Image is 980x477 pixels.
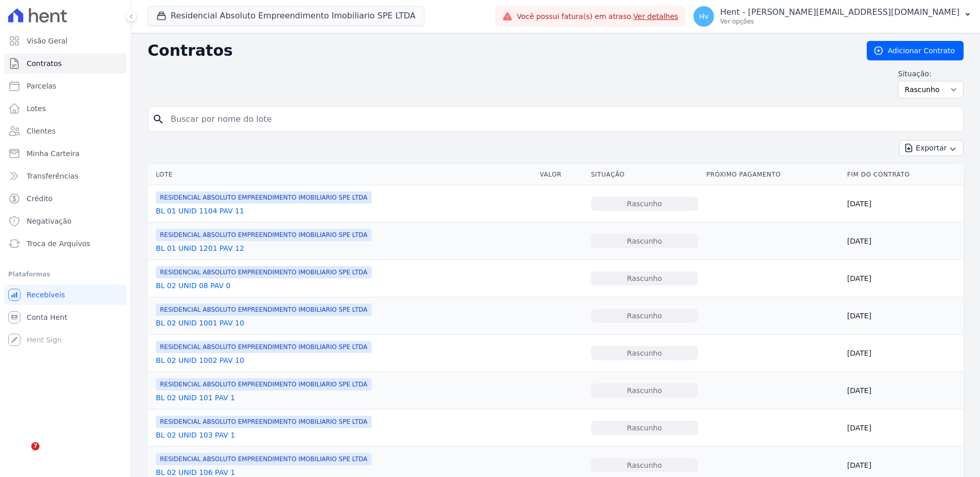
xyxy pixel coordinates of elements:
[867,41,964,60] a: Adicionar Contrato
[587,164,702,185] th: Situação
[31,442,39,450] span: 7
[156,266,372,278] span: RESIDENCIAL ABSOLUTO EMPREENDIMENTO IMOBILIARIO SPE LTDA
[27,126,55,136] span: Clientes
[156,453,372,465] span: RESIDENCIAL ABSOLUTO EMPREENDIMENTO IMOBILIARIO SPE LTDA
[843,223,964,260] td: [DATE]
[27,171,78,181] span: Transferências
[634,12,679,20] a: Ver detalhes
[10,442,35,467] iframe: Intercom live chat
[4,143,127,164] a: Minha Carteira
[156,378,372,391] span: RESIDENCIAL ABSOLUTO EMPREENDIMENTO IMOBILIARIO SPE LTDA
[898,69,964,79] label: Situação:
[27,312,67,322] span: Conta Hent
[517,11,678,22] span: Você possui fatura(s) em atraso.
[4,307,127,328] a: Conta Hent
[4,166,127,186] a: Transferências
[720,7,959,17] p: Hent - [PERSON_NAME][EMAIL_ADDRESS][DOMAIN_NAME]
[148,41,850,60] h2: Contratos
[4,76,127,96] a: Parcelas
[591,458,698,472] div: Rascunho
[27,148,79,159] span: Minha Carteira
[27,193,53,204] span: Crédito
[591,309,698,323] div: Rascunho
[843,409,964,447] td: [DATE]
[156,206,244,216] a: BL 01 UNID 1104 PAV 11
[148,164,536,185] th: Lote
[4,121,127,141] a: Clientes
[156,355,244,365] a: BL 02 UNID 1002 PAV 10
[591,197,698,211] div: Rascunho
[591,234,698,248] div: Rascunho
[27,290,65,300] span: Recebíveis
[152,113,165,125] i: search
[4,233,127,254] a: Troca de Arquivos
[720,17,959,26] p: Ver opções
[156,303,372,316] span: RESIDENCIAL ABSOLUTO EMPREENDIMENTO IMOBILIARIO SPE LTDA
[27,238,90,249] span: Troca de Arquivos
[27,58,62,69] span: Contratos
[4,285,127,305] a: Recebíveis
[4,98,127,119] a: Lotes
[4,31,127,51] a: Visão Geral
[843,297,964,335] td: [DATE]
[843,185,964,223] td: [DATE]
[148,6,424,26] button: Residencial Absoluto Empreendimento Imobiliario SPE LTDA
[156,229,372,241] span: RESIDENCIAL ABSOLUTO EMPREENDIMENTO IMOBILIARIO SPE LTDA
[4,211,127,231] a: Negativação
[591,421,698,435] div: Rascunho
[843,260,964,297] td: [DATE]
[4,188,127,209] a: Crédito
[156,430,235,440] a: BL 02 UNID 103 PAV 1
[156,318,244,328] a: BL 02 UNID 1001 PAV 10
[27,81,56,91] span: Parcelas
[156,393,235,403] a: BL 02 UNID 101 PAV 1
[843,372,964,409] td: [DATE]
[27,216,72,226] span: Negativação
[27,36,68,46] span: Visão Geral
[699,13,709,20] span: Hv
[591,271,698,286] div: Rascunho
[8,268,122,280] div: Plataformas
[27,103,46,114] span: Lotes
[165,109,959,129] input: Buscar por nome do lote
[899,140,964,156] button: Exportar
[591,383,698,398] div: Rascunho
[156,280,231,291] a: BL 02 UNID 08 PAV 0
[843,164,964,185] th: Fim do Contrato
[156,341,372,353] span: RESIDENCIAL ABSOLUTO EMPREENDIMENTO IMOBILIARIO SPE LTDA
[156,243,244,253] a: BL 01 UNID 1201 PAV 12
[156,416,372,428] span: RESIDENCIAL ABSOLUTO EMPREENDIMENTO IMOBILIARIO SPE LTDA
[685,2,980,31] button: Hv Hent - [PERSON_NAME][EMAIL_ADDRESS][DOMAIN_NAME] Ver opções
[156,191,372,204] span: RESIDENCIAL ABSOLUTO EMPREENDIMENTO IMOBILIARIO SPE LTDA
[4,53,127,74] a: Contratos
[536,164,587,185] th: Valor
[702,164,843,185] th: Próximo Pagamento
[843,335,964,372] td: [DATE]
[591,346,698,360] div: Rascunho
